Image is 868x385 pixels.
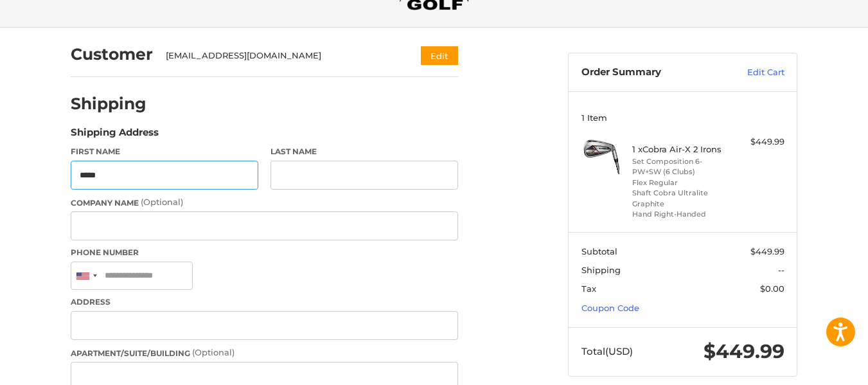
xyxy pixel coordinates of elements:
h3: Order Summary [581,66,720,79]
label: Apartment/Suite/Building [71,346,458,359]
li: Shaft Cobra Ultralite Graphite [632,188,731,209]
a: Edit Cart [720,66,784,79]
label: First Name [71,146,258,157]
legend: Shipping Address [71,125,159,146]
div: United States: +1 [71,262,101,290]
label: Phone Number [71,247,458,258]
li: Flex Regular [632,177,731,188]
small: (Optional) [141,197,183,207]
span: Total (USD) [581,345,633,357]
label: Address [71,296,458,308]
h3: 1 Item [581,112,784,123]
span: Shipping [581,265,621,275]
li: Hand Right-Handed [632,209,731,220]
span: Subtotal [581,246,617,256]
h2: Shipping [71,94,146,114]
span: Tax [581,283,596,294]
small: (Optional) [192,347,235,357]
span: -- [778,265,784,275]
h4: 1 x Cobra Air-X 2 Irons [632,144,731,154]
a: Coupon Code [581,303,639,313]
span: $449.99 [704,339,784,363]
div: $449.99 [734,136,784,148]
li: Set Composition 6-PW+SW (6 Clubs) [632,156,731,177]
button: Edit [421,46,458,65]
span: $0.00 [760,283,784,294]
div: [EMAIL_ADDRESS][DOMAIN_NAME] [166,49,396,62]
h2: Customer [71,44,153,64]
label: Company Name [71,196,458,209]
span: $449.99 [750,246,784,256]
label: Last Name [270,146,458,157]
